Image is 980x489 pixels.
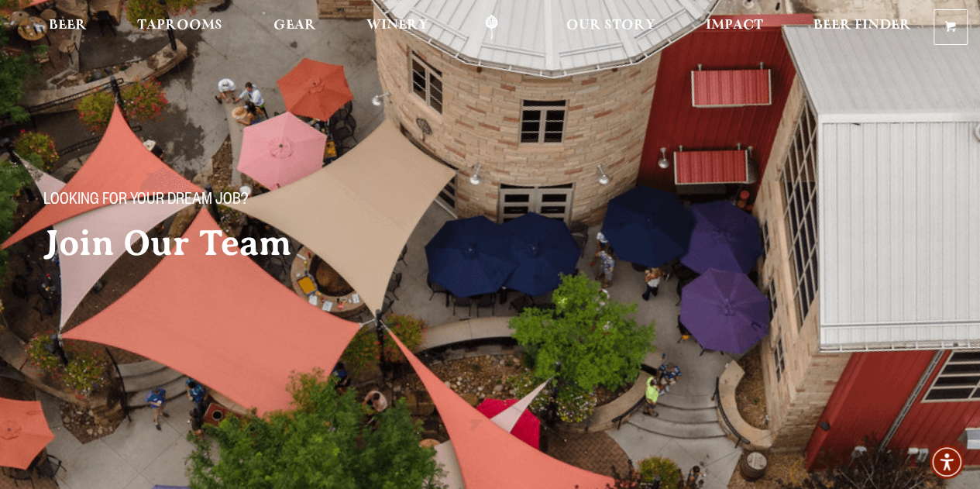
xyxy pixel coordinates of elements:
[43,191,248,212] span: Looking for your dream job?
[263,15,326,40] a: Gear
[39,15,97,40] a: Beer
[366,19,428,32] span: Winery
[137,19,222,32] span: Taprooms
[462,15,521,40] a: Odell Home
[813,19,911,32] span: Beer Finder
[356,15,438,40] a: Winery
[127,15,232,40] a: Taprooms
[43,224,527,263] h2: Join Our Team
[49,19,87,32] span: Beer
[556,15,665,40] a: Our Story
[566,19,655,32] span: Our Story
[803,15,921,40] a: Beer Finder
[706,19,763,32] span: Impact
[930,445,964,479] div: Accessibility Menu
[273,19,316,32] span: Gear
[696,15,773,40] a: Impact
